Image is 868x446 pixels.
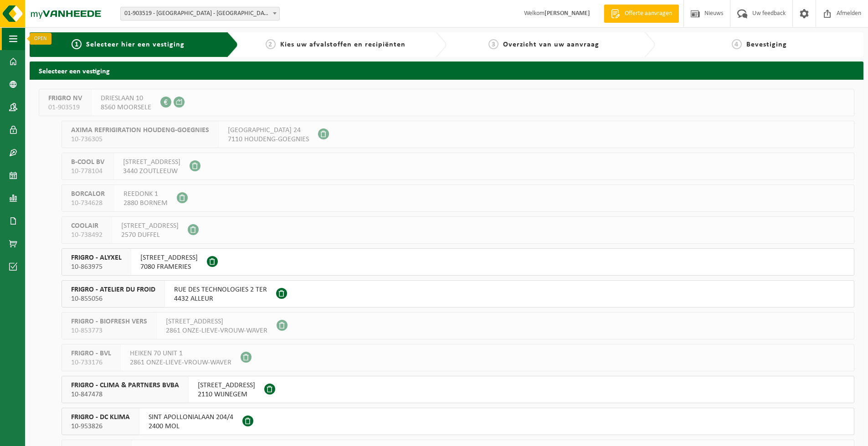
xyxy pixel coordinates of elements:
[130,349,231,358] span: HEIKEN 70 UNIT 1
[746,41,787,48] span: Bevestiging
[62,248,854,276] button: FRIGRO - ALYXEL 10-863975 [STREET_ADDRESS]7080 FRAMERIES
[121,7,279,20] span: 01-903519 - FRIGRO NV - MOORSELE
[71,413,130,422] span: FRIGRO - DC KLIMA
[71,358,111,367] span: 10-733176
[71,167,104,176] span: 10-778104
[71,390,179,399] span: 10-847478
[71,381,179,390] span: FRIGRO - CLIMA & PARTNERS BVBA
[71,126,209,135] span: AXIMA REFRIGIRATION HOUDENG-GOEGNIES
[71,199,105,208] span: 10-734628
[266,39,276,49] span: 2
[604,5,679,23] a: Offerte aanvragen
[174,285,267,294] span: RUE DES TECHNOLOGIES 2 TER
[30,62,863,79] h2: Selecteer een vestiging
[130,358,231,367] span: 2861 ONZE-LIEVE-VROUW-WAVER
[228,135,309,144] span: 7110 HOUDENG-GOEGNIES
[71,422,130,431] span: 10-953826
[228,126,309,135] span: [GEOGRAPHIC_DATA] 24
[62,280,854,308] button: FRIGRO - ATELIER DU FROID 10-855056 RUE DES TECHNOLOGIES 2 TER4432 ALLEUR
[121,231,179,240] span: 2570 DUFFEL
[140,262,198,272] span: 7080 FRAMERIES
[48,103,82,112] span: 01-903519
[166,317,267,326] span: [STREET_ADDRESS]
[71,253,122,262] span: FRIGRO - ALYXEL
[71,262,122,272] span: 10-863975
[198,390,255,399] span: 2110 WIJNEGEM
[166,326,267,335] span: 2861 ONZE-LIEVE-VROUW-WAVER
[71,317,147,326] span: FRIGRO - BIOFRESH VERS
[732,39,742,49] span: 4
[123,158,180,167] span: [STREET_ADDRESS]
[71,135,209,144] span: 10-736305
[62,408,854,435] button: FRIGRO - DC KLIMA 10-953826 SINT APOLLONIALAAN 204/42400 MOL
[48,94,82,103] span: FRIGRO NV
[123,167,180,176] span: 3440 ZOUTLEEUW
[71,349,111,358] span: FRIGRO - BVL
[101,94,151,103] span: DRIESLAAN 10
[71,294,155,303] span: 10-855056
[71,231,103,240] span: 10-738492
[544,10,590,17] strong: [PERSON_NAME]
[72,39,82,49] span: 1
[622,9,674,18] span: Offerte aanvragen
[149,422,233,431] span: 2400 MOL
[123,199,168,208] span: 2880 BORNEM
[62,376,854,403] button: FRIGRO - CLIMA & PARTNERS BVBA 10-847478 [STREET_ADDRESS]2110 WIJNEGEM
[71,285,155,294] span: FRIGRO - ATELIER DU FROID
[503,41,599,48] span: Overzicht van uw aanvraag
[280,41,406,48] span: Kies uw afvalstoffen en recipiënten
[174,294,267,303] span: 4432 ALLEUR
[71,326,147,335] span: 10-853773
[71,221,103,231] span: COOLAIR
[121,221,179,231] span: [STREET_ADDRESS]
[71,158,104,167] span: B-COOL BV
[86,41,185,48] span: Selecteer hier een vestiging
[149,413,233,422] span: SINT APOLLONIALAAN 204/4
[488,39,498,49] span: 3
[71,190,105,199] span: BORCALOR
[101,103,151,112] span: 8560 MOORSELE
[140,253,198,262] span: [STREET_ADDRESS]
[120,7,280,21] span: 01-903519 - FRIGRO NV - MOORSELE
[198,381,255,390] span: [STREET_ADDRESS]
[123,190,168,199] span: REEDONK 1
